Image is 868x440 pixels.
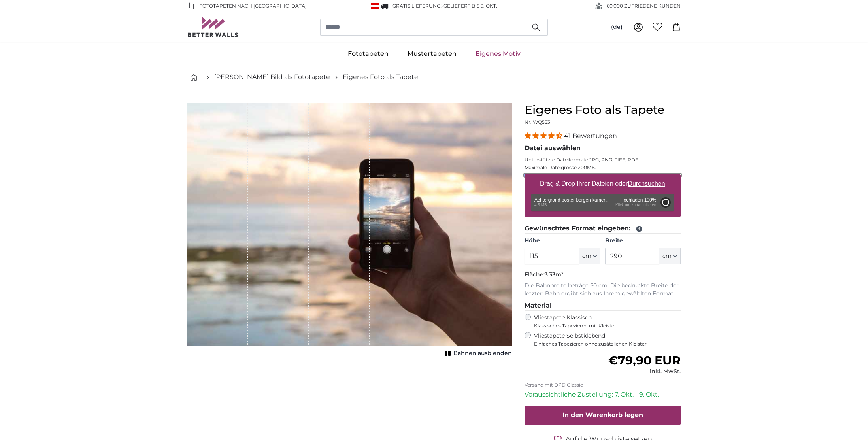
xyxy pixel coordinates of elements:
p: Fläche: [525,271,681,279]
span: Fototapeten nach [GEOGRAPHIC_DATA] [199,2,307,9]
button: In den Warenkorb legen [525,406,681,425]
a: Eigenes Foto als Tapete [343,72,418,82]
span: 60'000 ZUFRIEDENE KUNDEN [607,2,681,9]
label: Höhe [525,237,600,245]
span: Klassisches Tapezieren mit Kleister [534,323,674,329]
p: Voraussichtliche Zustellung: 7. Okt. - 9. Okt. [525,390,681,399]
p: Versand mit DPD Classic [525,382,681,388]
span: GRATIS Lieferung! [392,3,442,9]
u: Durchsuchen [628,180,665,187]
span: Nr. WQ553 [525,119,550,125]
h1: Eigenes Foto als Tapete [525,103,681,117]
span: cm [662,252,672,260]
div: 1 of 1 [187,103,512,359]
button: cm [659,248,681,264]
button: cm [579,248,600,264]
button: Bahnen ausblenden [442,348,512,359]
span: - [442,3,497,9]
label: Vliestapete Klassisch [534,314,674,329]
label: Vliestapete Selbstklebend [534,332,681,347]
span: Bahnen ausblenden [453,349,512,357]
a: Fototapeten [338,43,398,64]
legend: Material [525,301,681,311]
span: 4.39 stars [525,132,564,140]
a: [PERSON_NAME] Bild als Fototapete [214,72,330,82]
a: Mustertapeten [398,43,466,64]
img: Österreich [371,3,379,9]
a: Eigenes Motiv [466,43,530,64]
legend: Datei auswählen [525,144,681,153]
span: €79,90 EUR [608,353,681,368]
nav: breadcrumbs [187,64,681,90]
span: Einfaches Tapezieren ohne zusätzlichen Kleister [534,341,681,347]
span: 41 Bewertungen [564,132,617,140]
legend: Gewünschtes Format eingeben: [525,224,681,234]
span: Geliefert bis 9. Okt. [443,3,497,9]
div: inkl. MwSt. [608,368,681,376]
p: Die Bahnbreite beträgt 50 cm. Die bedruckte Breite der letzten Bahn ergibt sich aus Ihrem gewählt... [525,282,681,298]
img: Betterwalls [187,17,239,37]
p: Maximale Dateigrösse 200MB. [525,164,681,171]
span: cm [582,252,591,260]
label: Breite [605,237,681,245]
p: Unterstützte Dateiformate JPG, PNG, TIFF, PDF. [525,157,681,163]
label: Drag & Drop Ihrer Dateien oder [537,176,668,192]
span: 3.33m² [545,271,564,278]
span: In den Warenkorb legen [562,411,643,419]
button: (de) [605,20,629,34]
